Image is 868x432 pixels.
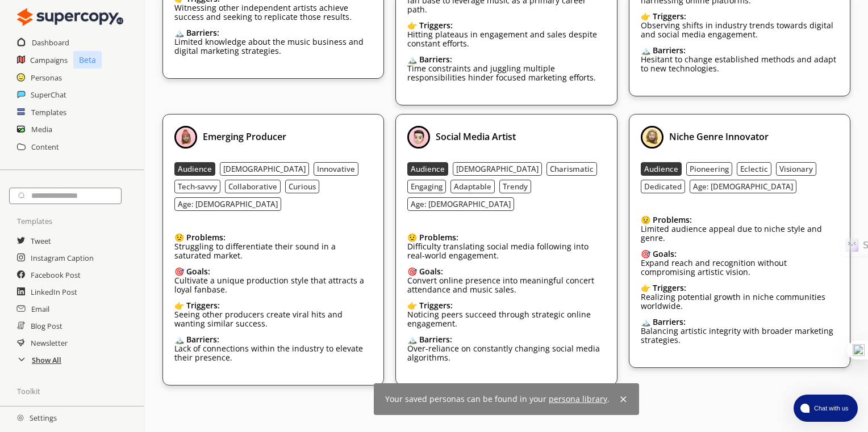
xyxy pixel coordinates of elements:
[17,414,24,421] img: Close
[407,126,430,149] img: Profile Picture
[174,126,197,149] img: Profile Picture
[419,20,453,31] b: Triggers:
[31,69,62,86] a: Personas
[794,395,858,422] button: atlas-launcher
[641,249,839,259] div: 🎯
[203,130,286,143] b: Emerging Producer
[30,52,68,69] a: Campaigns
[385,395,610,404] p: Your saved personas can be found in your .
[619,395,628,404] img: X
[31,300,49,317] a: Email
[174,310,373,328] p: Seeing other producers create viral hits and wanting similar success.
[407,180,446,193] button: Engaging
[693,181,793,192] b: Age: [DEMOGRAPHIC_DATA]
[411,181,443,192] b: Engaging
[653,214,692,225] b: Problems:
[186,27,219,38] b: Barriers:
[653,11,686,22] b: Triggers:
[653,316,686,327] b: Barriers:
[450,180,495,193] button: Adaptable
[641,259,839,277] p: Expand reach and recognition without compromising artistic vision.
[411,164,445,174] b: Audience
[456,164,539,174] b: [DEMOGRAPHIC_DATA]
[407,64,606,82] p: Time constraints and juggling multiple responsibilities hinder focused marketing efforts.
[419,266,443,277] b: Goals:
[503,181,528,192] b: Trendy
[174,37,373,56] p: Limited knowledge about the music business and digital marketing strategies.
[314,162,358,176] button: Innovative
[546,162,597,176] button: Charismatic
[31,249,94,266] h2: Instagram Caption
[641,225,839,243] p: Limited audience appeal due to niche style and genre.
[669,130,769,143] b: Niche Genre Innovator
[285,180,319,193] button: Curious
[186,232,226,243] b: Problems:
[436,130,516,143] b: Social Media Artist
[407,21,606,30] div: 👉
[641,46,839,55] div: 🏔️
[220,162,309,176] button: [DEMOGRAPHIC_DATA]
[454,181,491,192] b: Adaptable
[174,335,373,344] div: 🏔️
[740,164,768,174] b: Eclectic
[641,215,839,225] div: 😟
[737,162,771,176] button: Eclectic
[407,242,606,260] p: Difficulty translating social media following into real-world engagement.
[174,233,373,242] div: 😟
[690,180,796,193] button: Age: [DEMOGRAPHIC_DATA]
[653,248,677,259] b: Goals:
[853,344,865,356] img: one_i.png
[549,393,607,404] a: persona library
[186,334,219,345] b: Barriers:
[31,334,68,351] a: Newsletter
[174,3,373,22] p: Witnessing other independent artists achieve success and seeking to replicate those results.
[174,242,373,260] p: Struggling to differentiate their sound in a saturated market.
[32,351,61,369] a: Show All
[174,344,373,362] p: Lack of connections within the industry to elevate their presence.
[174,267,373,276] div: 🎯
[31,138,59,155] a: Content
[644,164,678,174] b: Audience
[641,317,839,327] div: 🏔️
[223,164,306,174] b: [DEMOGRAPHIC_DATA]
[31,317,62,334] a: Blog Post
[32,34,69,51] h2: Dashboard
[289,181,316,192] b: Curious
[31,232,51,249] h2: Tweet
[407,197,514,211] button: Age: [DEMOGRAPHIC_DATA]
[31,121,52,138] a: Media
[407,233,606,242] div: 😟
[419,54,452,65] b: Barriers:
[653,282,686,293] b: Triggers:
[407,335,606,344] div: 🏔️
[809,404,851,413] span: Chat with us
[31,283,77,300] h2: LinkedIn Post
[411,199,511,209] b: Age: [DEMOGRAPHIC_DATA]
[225,180,281,193] button: Collaborative
[407,301,606,310] div: 👉
[186,266,210,277] b: Goals:
[31,86,66,103] a: SuperChat
[499,180,531,193] button: Trendy
[407,162,448,176] button: Audience
[641,21,839,39] p: Observing shifts in industry trends towards digital and social media engagement.
[641,126,663,149] img: Profile Picture
[174,276,373,294] p: Cultivate a unique production style that attracts a loyal fanbase.
[641,283,839,293] div: 👉
[419,232,458,243] b: Problems:
[31,266,81,283] h2: Facebook Post
[686,162,732,176] button: Pioneering
[178,181,217,192] b: Tech-savvy
[407,276,606,294] p: Convert online presence into meaningful concert attendance and music sales.
[776,162,816,176] button: Visionary
[690,164,729,174] b: Pioneering
[73,51,102,69] p: Beta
